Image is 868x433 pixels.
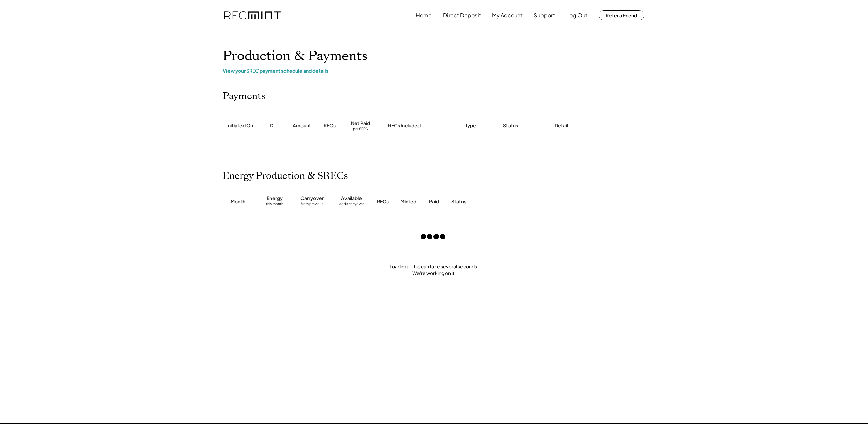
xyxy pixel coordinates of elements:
[377,198,389,205] div: RECs
[301,202,323,208] div: from previous
[388,122,421,129] div: RECs Included
[268,122,273,129] div: ID
[451,198,567,205] div: Status
[534,9,555,22] button: Support
[341,195,362,202] div: Available
[266,202,283,208] div: this month
[224,11,281,20] img: recmint-logotype%403x.png
[416,9,432,22] button: Home
[566,9,587,22] button: Log Out
[223,170,348,182] h2: Energy Production & SRECs
[223,91,265,102] h2: Payments
[223,67,646,74] div: View your SREC payment schedule and details
[353,127,368,132] div: per SREC
[599,10,644,20] button: Refer a Friend
[223,48,646,64] h1: Production & Payments
[216,263,652,277] div: Loading... this can take several seconds. We're working on it!
[503,122,518,129] div: Status
[351,120,370,127] div: Net Paid
[267,195,283,202] div: Energy
[465,122,476,129] div: Type
[555,122,568,129] div: Detail
[339,202,364,208] div: adds carryover
[324,122,336,129] div: RECs
[429,198,439,205] div: Paid
[492,9,523,22] button: My Account
[293,122,311,129] div: Amount
[226,122,253,129] div: Initiated On
[400,198,416,205] div: Minted
[231,198,245,205] div: Month
[443,9,481,22] button: Direct Deposit
[300,195,324,202] div: Carryover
